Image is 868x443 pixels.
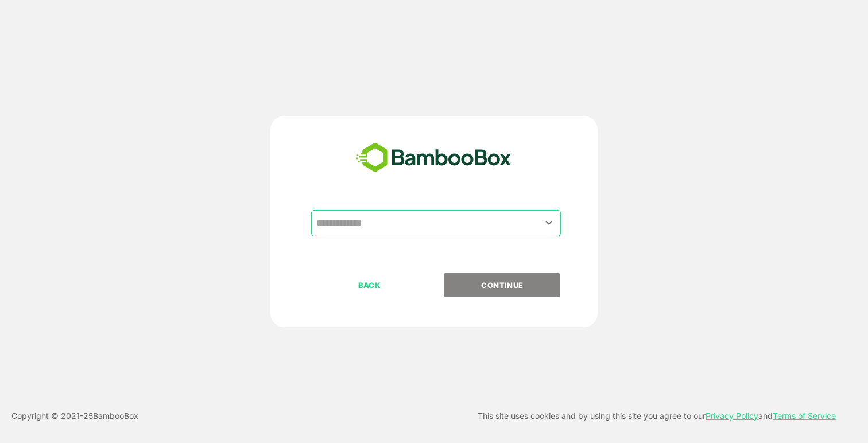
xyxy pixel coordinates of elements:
[541,215,557,231] button: Open
[312,279,427,292] p: BACK
[445,279,560,292] p: CONTINUE
[444,273,560,297] button: CONTINUE
[478,409,836,423] p: This site uses cookies and by using this site you agree to our and
[773,411,836,421] a: Terms of Service
[350,139,518,177] img: bamboobox
[11,409,138,423] p: Copyright © 2021- 25 BambooBox
[706,411,758,421] a: Privacy Policy
[311,273,428,297] button: BACK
